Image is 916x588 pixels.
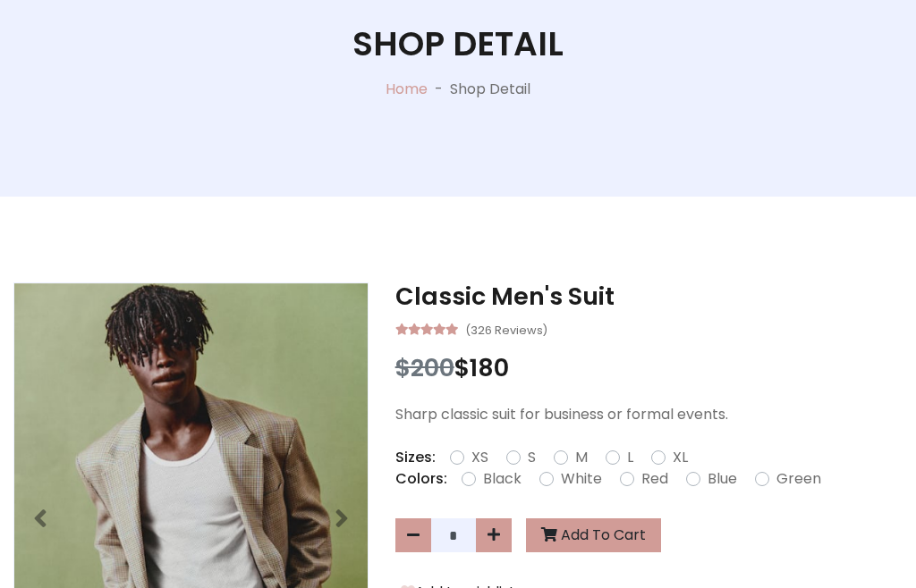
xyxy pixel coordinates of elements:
[470,351,509,384] span: 180
[395,351,454,384] span: $200
[483,468,522,490] label: Black
[526,518,661,552] button: Add To Cart
[465,318,547,340] small: (326 Reviews)
[428,79,450,100] p: -
[561,468,602,490] label: White
[673,447,688,468] label: XL
[627,447,633,468] label: L
[776,468,821,490] label: Green
[641,468,668,490] label: Red
[471,447,488,468] label: XS
[395,354,903,382] h3: $
[352,24,564,64] h1: Shop Detail
[528,447,536,468] label: S
[450,79,530,100] p: Shop Detail
[395,468,447,490] p: Colors:
[395,282,903,311] h3: Classic Men's Suit
[575,447,588,468] label: M
[395,447,436,468] p: Sizes:
[395,404,903,425] p: Sharp classic suit for business or formal events.
[386,79,428,99] a: Home
[708,468,737,490] label: Blue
